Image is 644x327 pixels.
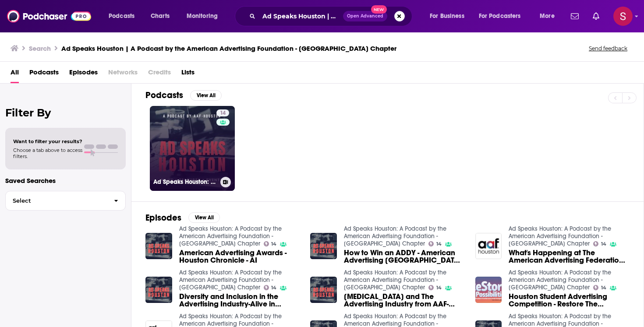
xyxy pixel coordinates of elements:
span: For Podcasters [479,10,521,22]
a: PodcastsView All [145,90,222,101]
img: COVID-19 and The Advertising Industry from AAF-Houston [310,277,337,303]
div: Search podcasts, credits, & more... [243,6,421,26]
a: 14 [216,109,229,116]
button: View All [188,212,220,223]
span: What's Happening at The American Advertising Federation, [GEOGRAPHIC_DATA] [509,249,630,264]
span: Diversity and Inclusion in the Advertising Industry-Alive in [GEOGRAPHIC_DATA] [179,293,300,308]
a: Ad Speaks Houston: A Podcast by the American Advertising Foundation - Houston Chapter [179,225,282,247]
a: 14 [264,241,277,246]
span: 14 [601,242,606,246]
span: [MEDICAL_DATA] and The Advertising Industry from AAF-[GEOGRAPHIC_DATA] [344,293,465,308]
img: What's Happening at The American Advertising Federation, Houston [475,233,502,260]
a: Podcasts [29,65,59,83]
h2: Episodes [145,212,181,223]
button: open menu [473,9,534,23]
button: open menu [180,9,229,23]
img: Podchaser - Follow, Share and Rate Podcasts [7,8,91,25]
a: Show notifications dropdown [589,9,603,24]
h3: Search [29,44,51,53]
span: 14 [271,242,276,246]
span: Logged in as stephanie85546 [613,7,633,26]
span: Want to filter your results? [13,138,82,144]
span: Choose a tab above to access filters. [13,147,82,159]
span: Podcasts [109,10,134,22]
span: 14 [436,242,442,246]
img: User Profile [613,7,633,26]
a: COVID-19 and The Advertising Industry from AAF-Houston [344,293,465,308]
a: 14 [264,285,277,290]
span: Select [6,198,107,204]
a: American Advertising Awards - Houston Chronicle - AI [179,249,300,264]
a: All [11,65,19,83]
a: Charts [145,9,175,23]
span: Networks [108,65,138,83]
a: 14 [428,285,442,290]
a: Ad Speaks Houston: A Podcast by the American Advertising Foundation - Houston Chapter [509,225,611,247]
p: Saved Searches [5,176,126,185]
a: Houston Student Advertising Competition - Restore The Possibilities [509,293,630,308]
span: Credits [148,65,171,83]
a: Ad Speaks Houston: A Podcast by the American Advertising Foundation - Houston Chapter [179,269,282,291]
span: More [540,10,555,22]
span: New [371,5,387,14]
button: open menu [424,9,475,23]
input: Search podcasts, credits, & more... [259,9,343,23]
button: open menu [103,9,146,23]
img: Houston Student Advertising Competition - Restore The Possibilities [475,277,502,303]
span: Open Advanced [347,14,383,18]
h3: Ad Speaks Houston: A Podcast by the American Advertising Foundation - [GEOGRAPHIC_DATA] Chapter [153,178,217,186]
button: View All [190,90,222,101]
h3: Ad Speaks Houston | A Podcast by the American Advertising Foundation - [GEOGRAPHIC_DATA] Chapter [61,44,396,53]
img: American Advertising Awards - Houston Chronicle - AI [145,233,172,260]
a: Diversity and Inclusion in the Advertising Industry-Alive in Houston [179,293,300,308]
a: 14Ad Speaks Houston: A Podcast by the American Advertising Foundation - [GEOGRAPHIC_DATA] Chapter [150,106,235,191]
h2: Filter By [5,106,126,119]
a: Show notifications dropdown [567,9,582,24]
a: 14 [593,241,606,246]
img: How to Win an ADDY - American Advertising Federation, Houston [310,233,337,260]
a: Episodes [69,65,98,83]
img: Diversity and Inclusion in the Advertising Industry-Alive in Houston [145,277,172,303]
button: open menu [534,9,566,23]
button: Show profile menu [613,7,633,26]
span: 14 [271,286,276,290]
a: 14 [593,285,606,290]
span: 14 [436,286,442,290]
span: Charts [151,10,170,22]
span: How to Win an ADDY - American Advertising [GEOGRAPHIC_DATA], [GEOGRAPHIC_DATA] [344,249,465,264]
a: EpisodesView All [145,212,220,223]
a: Ad Speaks Houston: A Podcast by the American Advertising Foundation - Houston Chapter [509,269,611,291]
a: What's Happening at The American Advertising Federation, Houston [509,249,630,264]
a: Ad Speaks Houston: A Podcast by the American Advertising Foundation - Houston Chapter [344,225,446,247]
span: For Business [430,10,464,22]
button: Select [5,191,126,211]
a: Lists [181,65,195,83]
h2: Podcasts [145,90,183,101]
a: Ad Speaks Houston: A Podcast by the American Advertising Foundation - Houston Chapter [344,269,446,291]
a: How to Win an ADDY - American Advertising Federation, Houston [344,249,465,264]
span: 14 [220,109,226,118]
button: Open AdvancedNew [343,11,387,21]
span: 14 [601,286,606,290]
button: Send feedback [586,45,630,52]
span: Monitoring [187,10,218,22]
a: 14 [428,241,442,246]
